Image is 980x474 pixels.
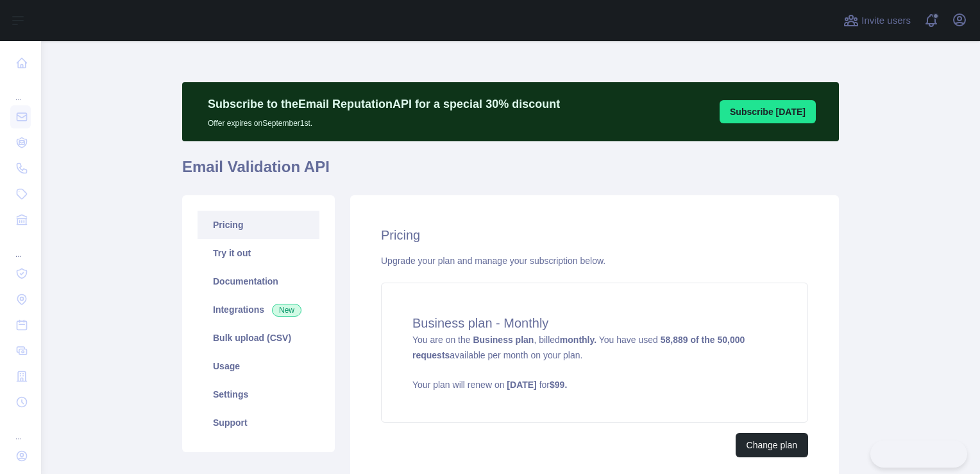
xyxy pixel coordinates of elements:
div: ... [10,77,31,103]
a: Support [198,408,319,437]
a: Pricing [198,211,319,239]
strong: $ 99 . [550,380,567,390]
a: Usage [198,352,319,380]
a: Documentation [198,267,319,295]
a: Integrations New [198,295,319,324]
button: Change plan [736,433,808,457]
p: Your plan will renew on for [412,378,777,391]
button: Invite users [841,10,913,31]
h2: Pricing [381,226,808,244]
span: Invite users [861,13,911,28]
a: Try it out [198,239,319,267]
h4: Business plan - Monthly [412,314,777,332]
h1: Email Validation API [182,157,839,188]
button: Subscribe [DATE] [720,100,816,123]
a: Settings [198,380,319,408]
iframe: Toggle Customer Support [870,441,967,468]
strong: Business plan [473,335,534,345]
p: Offer expires on September 1st. [208,113,560,128]
div: ... [10,416,31,442]
a: Bulk upload (CSV) [198,324,319,352]
strong: monthly. [560,335,596,345]
p: Subscribe to the Email Reputation API for a special 30 % discount [208,95,560,113]
span: You are on the , billed You have used available per month on your plan. [412,335,777,391]
div: Upgrade your plan and manage your subscription below. [381,254,808,267]
strong: [DATE] [507,380,536,390]
div: ... [10,234,31,259]
span: New [272,304,301,317]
